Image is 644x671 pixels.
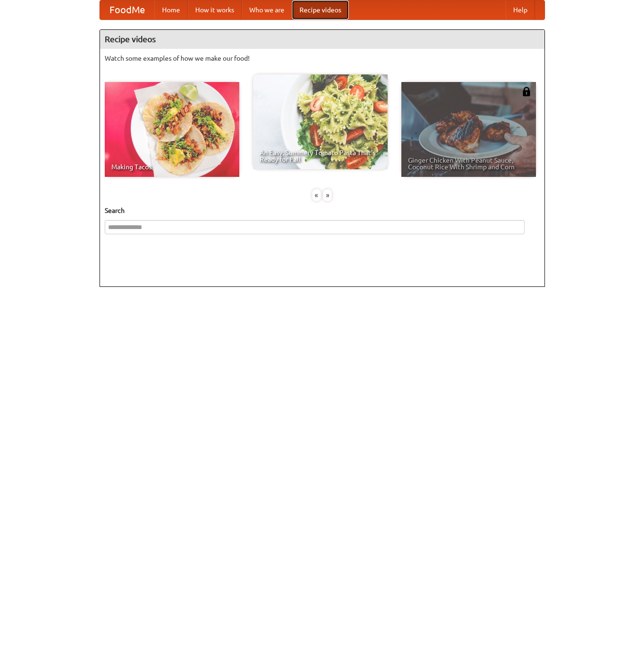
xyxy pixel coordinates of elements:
div: « [312,189,321,201]
a: Help [506,0,535,19]
a: Who we are [242,0,292,19]
a: Making Tacos [105,82,239,177]
a: Recipe videos [292,0,349,19]
div: » [323,189,332,201]
a: How it works [188,0,242,19]
span: Making Tacos [111,164,233,170]
span: An Easy, Summery Tomato Pasta That's Ready for Fall [260,149,381,163]
h5: Search [105,206,540,215]
h4: Recipe videos [100,30,544,49]
a: Home [154,0,188,19]
a: FoodMe [100,0,154,19]
img: 483408.png [522,87,531,96]
a: An Easy, Summery Tomato Pasta That's Ready for Fall [253,74,388,169]
p: Watch some examples of how we make our food! [105,54,540,63]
